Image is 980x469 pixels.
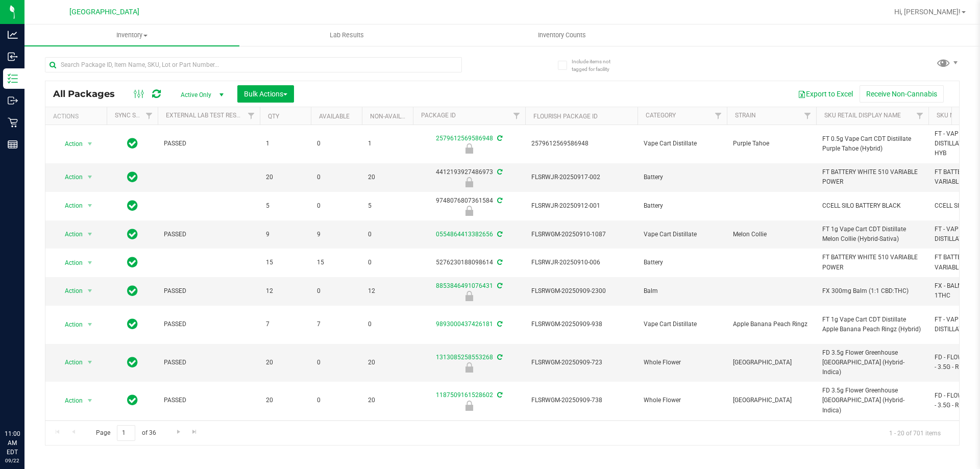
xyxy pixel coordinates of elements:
div: Newly Received [411,362,527,373]
span: PASSED [164,286,254,296]
span: 1 - 20 of 701 items [881,425,949,440]
span: Sync from Compliance System [496,259,502,266]
span: Hi, [PERSON_NAME]! [894,8,961,16]
a: Package ID [421,112,456,119]
span: select [84,355,96,369]
a: Non-Available [370,113,415,120]
a: 1187509161528602 [436,391,493,399]
span: Action [56,227,83,241]
span: PASSED [164,319,254,329]
span: Action [56,199,83,213]
span: 0 [368,258,407,267]
span: select [84,256,96,270]
span: 20 [266,358,305,367]
span: FLSRWGM-20250909-2300 [531,286,631,296]
span: Sync from Compliance System [496,135,502,142]
span: In Sync [127,136,138,151]
div: Locked due to Testing Failure [411,143,527,154]
span: Sync from Compliance System [496,231,502,238]
span: FT 1g Vape Cart CDT Distillate Apple Banana Peach Ringz (Hybrid) [822,315,922,334]
span: select [84,170,96,184]
a: Qty [268,113,279,120]
iframe: Resource center [10,387,41,418]
span: 1 [368,139,407,149]
input: Search Package ID, Item Name, SKU, Lot or Part Number... [45,57,462,72]
div: Newly Received [411,206,527,216]
span: FLSRWJR-20250917-002 [531,172,631,182]
p: 09/22 [5,457,20,464]
span: In Sync [127,317,138,331]
div: 4412193927486973 [411,167,527,187]
span: PASSED [164,396,254,405]
span: 0 [317,286,356,296]
a: 1313085258553268 [436,354,493,361]
span: FLSRWJR-20250912-001 [531,201,631,211]
span: PASSED [164,358,254,367]
span: Bulk Actions [244,90,287,98]
span: In Sync [127,393,138,407]
a: Available [319,113,350,120]
span: In Sync [127,284,138,298]
span: Action [56,137,83,151]
span: 9 [317,230,356,239]
span: Balm [644,286,721,296]
inline-svg: Inventory [8,73,18,84]
span: FLSRWGM-20250909-723 [531,358,631,367]
span: FT 0.5g Vape Cart CDT Distillate Purple Tahoe (Hybrid) [822,134,922,154]
span: Page of 36 [87,425,164,441]
a: Filter [799,107,816,125]
span: FLSRWJR-20250910-006 [531,258,631,267]
span: PASSED [164,230,254,239]
span: 0 [368,230,407,239]
span: Action [56,355,83,369]
a: 0554864413382656 [436,231,493,238]
span: All Packages [53,88,125,100]
span: [GEOGRAPHIC_DATA] [733,396,810,405]
span: FD 3.5g Flower Greenhouse [GEOGRAPHIC_DATA] (Hybrid-Indica) [822,386,922,415]
span: Include items not tagged for facility [572,58,623,73]
span: 15 [317,258,356,267]
span: PASSED [164,139,254,149]
span: CCELL SILO BATTERY BLACK [822,201,922,211]
span: Action [56,284,83,298]
a: Category [646,112,676,119]
span: select [84,227,96,241]
a: SKU Name [937,112,967,119]
span: 12 [266,286,305,296]
span: 20 [368,172,407,182]
a: Filter [912,107,928,125]
span: Action [56,393,83,408]
span: Sync from Compliance System [496,168,502,176]
span: [GEOGRAPHIC_DATA] [69,8,139,16]
span: 9 [266,230,305,239]
a: Sync Status [115,112,154,119]
span: 0 [317,201,356,211]
span: Melon Collie [733,230,810,239]
a: Sku Retail Display Name [824,112,901,119]
inline-svg: Analytics [8,30,18,40]
inline-svg: Outbound [8,95,18,106]
span: Apple Banana Peach Ringz [733,319,810,329]
span: Vape Cart Distillate [644,319,721,329]
a: Lab Results [239,24,454,46]
span: Battery [644,258,721,267]
span: 20 [266,396,305,405]
a: 8853846491076431 [436,282,493,289]
span: In Sync [127,199,138,213]
span: 15 [266,258,305,267]
span: select [84,317,96,332]
a: Filter [710,107,727,125]
a: External Lab Test Result [166,112,246,119]
span: FLSRWGM-20250909-938 [531,319,631,329]
button: Bulk Actions [237,85,294,103]
p: 11:00 AM EDT [5,429,20,457]
span: 20 [368,396,407,405]
span: 0 [368,319,407,329]
a: Filter [243,107,260,125]
span: Sync from Compliance System [496,320,502,328]
div: Newly Received [411,177,527,187]
a: Flourish Package ID [533,113,598,120]
inline-svg: Reports [8,139,18,150]
span: In Sync [127,170,138,184]
a: Filter [141,107,158,125]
